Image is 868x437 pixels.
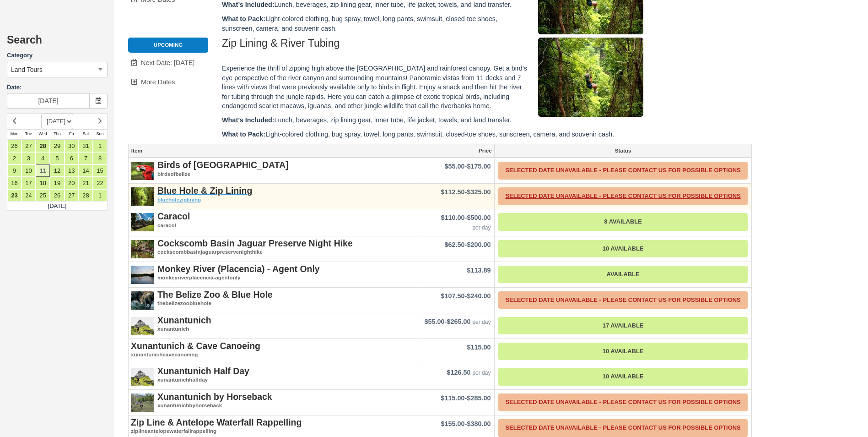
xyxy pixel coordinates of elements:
[7,202,108,211] td: [DATE]
[441,394,491,402] span: -
[157,186,252,196] strong: Blue Hole & Zip Lining
[131,402,416,410] em: xunantunichbyhorseback
[131,366,154,389] img: S287-1
[467,163,491,170] span: $175.00
[447,318,470,325] span: $265.00
[36,129,50,139] th: Wed
[128,54,208,72] a: Next Date: [DATE]
[7,129,22,139] th: Mon
[50,152,64,164] a: 5
[441,214,465,221] span: $110.00
[79,140,93,152] a: 31
[7,189,22,202] a: 23
[467,188,491,196] span: $325.00
[22,164,36,177] a: 10
[93,152,107,164] a: 8
[498,291,747,309] a: Selected Date Unavailable - Please contact us for possible options
[445,241,491,248] span: -
[131,160,416,178] a: Birds of [GEOGRAPHIC_DATA]birdsofbelize
[22,152,36,164] a: 3
[222,130,686,139] p: Light-colored clothing, bug spray, towel, long pants, swimsuit, closed-toe shoes, sunscreen, came...
[50,164,64,177] a: 12
[131,366,416,384] a: Xunantunich Half Dayxunantunichhalfday
[498,343,747,361] a: 10 Available
[93,129,107,139] th: Sun
[445,163,491,170] span: -
[79,177,93,189] a: 21
[157,160,289,170] strong: Birds of [GEOGRAPHIC_DATA]
[131,274,416,282] em: monkeyriverplacencia-agentonly
[131,170,416,178] em: birdsofbelize
[131,325,416,333] em: xunantunich
[131,239,416,256] a: Cockscomb Basin Jaguar Preserve Night Hikecockscombbasinjaguarpreservenighthike
[79,189,93,202] a: 28
[222,38,686,55] h2: Zip Lining & River Tubing
[141,59,194,66] span: Next Date: [DATE]
[131,186,154,209] img: S102-1
[441,292,465,300] span: $107.50
[65,189,79,202] a: 27
[441,394,465,402] span: $115.00
[131,160,154,183] img: S103-4
[7,62,108,77] button: Land Tours
[498,317,747,335] a: 17 Available
[419,144,495,157] a: Price
[445,163,465,170] span: $55.00
[222,1,275,8] strong: What’s Included:
[498,187,747,205] a: Selected Date Unavailable - Please contact us for possible options
[498,266,747,284] a: Available
[441,188,465,196] span: $112.50
[157,211,190,221] strong: Caracol
[131,264,154,287] img: S286-1
[131,290,416,307] a: The Belize Zoo & Blue Holethebelizezoobluehole
[131,212,154,235] img: S154-1
[7,140,22,152] a: 26
[79,164,93,177] a: 14
[157,366,249,376] strong: Xunantunich Half Day
[498,240,747,258] a: 10 Available
[222,131,265,138] strong: What to Pack:
[467,267,491,274] span: $113.89
[441,292,491,300] span: -
[157,392,272,402] strong: Xunantunich by Horseback
[50,129,64,139] th: Thu
[472,319,491,325] em: per day
[65,177,79,189] a: 20
[131,300,416,307] em: thebelizezoobluehole
[131,196,416,204] em: blueholeziplining
[441,420,491,427] span: -
[7,83,108,92] label: Date:
[498,162,747,180] a: Selected Date Unavailable - Please contact us for possible options
[498,213,747,231] a: 8 Available
[93,164,107,177] a: 15
[467,292,491,300] span: $240.00
[157,315,211,325] strong: Xunantunich
[441,214,491,221] span: -
[467,420,491,427] span: $380.00
[11,65,43,74] span: Land Tours
[131,427,416,435] em: ziplineantelopewaterfallrappelling
[50,189,64,202] a: 26
[131,417,302,427] strong: Zip Line & Antelope Waterfall Rappelling
[65,164,79,177] a: 13
[131,376,416,384] em: xunantunichhalfday
[93,189,107,202] a: 1
[441,188,491,196] span: -
[222,15,265,22] strong: What to Pack:
[93,177,107,189] a: 22
[131,212,416,229] a: Caracolcaracol
[36,140,50,152] a: 28
[36,164,50,177] a: 11
[131,248,416,256] em: cockscombbasinjaguarpreservenighthike
[222,64,686,111] p: Experience the thrill of zipping high above the [GEOGRAPHIC_DATA] and rainforest canopy. Get a bi...
[425,318,445,325] span: $55.00
[22,140,36,152] a: 27
[36,152,50,164] a: 4
[22,177,36,189] a: 17
[131,290,154,313] img: S101-1
[79,152,93,164] a: 7
[50,140,64,152] a: 29
[141,78,175,86] span: More Dates
[131,316,416,333] a: Xunantunichxunantunich
[131,341,260,351] strong: Xunantunich & Cave Canoeing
